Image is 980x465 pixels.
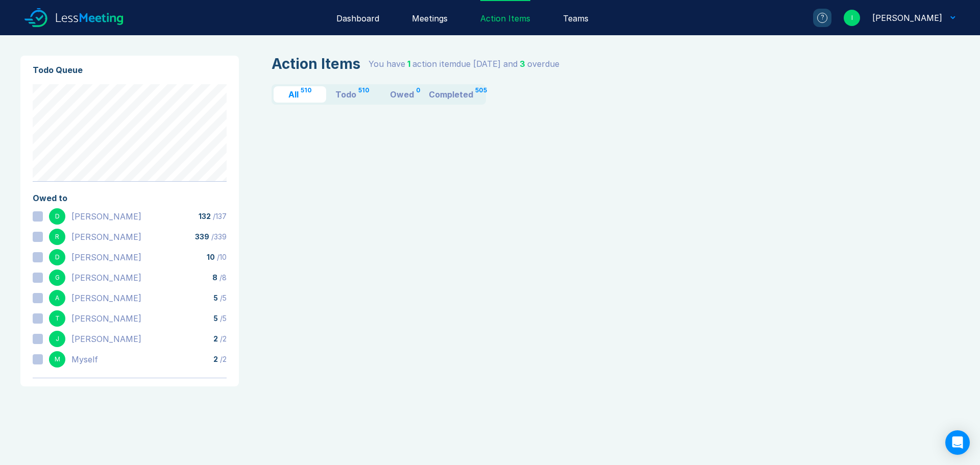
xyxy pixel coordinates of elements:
[369,58,559,70] div: You have action item due [DATE] and overdue
[33,64,227,76] div: Todo Queue
[213,355,227,363] div: / 2
[71,251,141,263] div: David Hayter
[872,12,942,24] div: Iain Parnell
[213,293,218,302] span: 5
[475,86,487,99] div: 505
[207,253,215,261] span: 10
[945,430,970,455] div: Open Intercom Messenger
[844,10,860,26] div: I
[71,353,98,365] div: Myself
[213,355,218,363] span: 2
[390,90,414,99] div: Owed
[199,212,227,221] div: / 137
[49,331,65,347] div: J
[49,270,65,286] div: G
[213,314,218,323] span: 5
[195,232,209,241] span: 339
[207,253,227,261] div: / 10
[335,90,356,99] div: Todo
[49,208,65,225] div: D
[49,310,65,327] div: T
[71,312,141,325] div: Trevor White
[416,86,421,99] div: 0
[71,210,141,223] div: Danny Sisson
[801,9,831,27] a: ?
[213,335,227,343] div: / 2
[71,272,141,284] div: Gemma White
[199,212,211,221] span: 132
[213,294,227,302] div: / 5
[520,59,525,69] span: 3
[212,274,227,282] div: / 8
[407,59,410,69] span: 1
[288,90,299,99] div: All
[49,290,65,306] div: A
[195,233,227,241] div: / 339
[71,292,141,304] div: Anna Sibthorp
[49,249,65,265] div: D
[272,56,360,72] div: Action Items
[49,229,65,245] div: R
[33,192,227,204] div: Owed to
[429,90,473,99] div: Completed
[358,86,370,99] div: 510
[49,351,65,368] div: M
[212,273,217,282] span: 8
[301,86,312,99] div: 510
[71,333,141,345] div: Jim Cox
[817,13,827,23] div: ?
[213,334,218,343] span: 2
[213,314,227,323] div: / 5
[71,231,141,243] div: Richard Rust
